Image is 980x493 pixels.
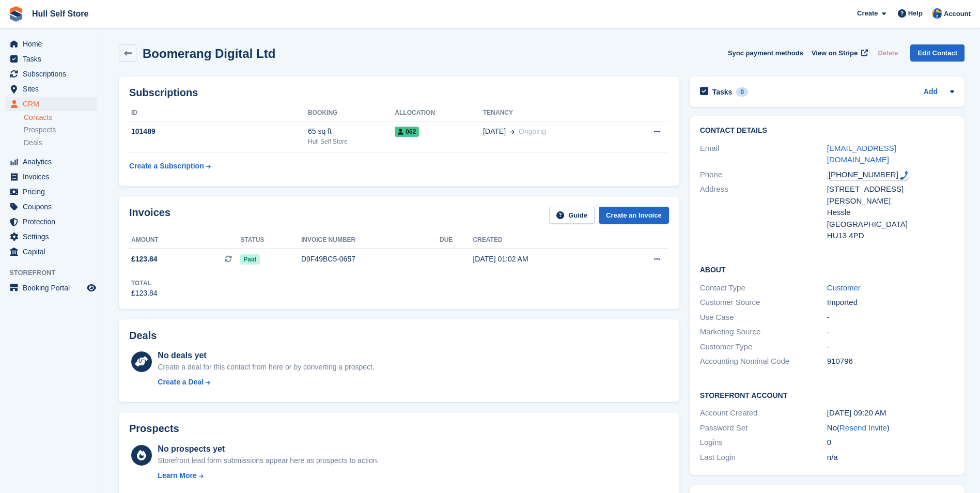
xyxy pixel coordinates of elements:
div: Accounting Nominal Code [700,356,827,367]
span: Settings [23,229,85,244]
h2: Prospects [129,423,179,435]
a: menu [5,229,98,244]
span: Ongoing [519,127,546,135]
div: Contact Type [700,282,827,294]
div: No [827,422,954,434]
span: Subscriptions [23,67,85,81]
a: menu [5,37,98,51]
a: menu [5,244,98,259]
div: [STREET_ADDRESS][PERSON_NAME] [827,183,954,207]
a: Resend Invite [839,423,887,432]
a: Preview store [85,282,98,294]
div: Total [131,279,158,288]
span: CRM [23,97,85,111]
h2: Storefront Account [700,390,954,400]
a: Prospects [24,125,98,135]
a: Hull Self Store [28,5,92,22]
a: menu [5,281,98,295]
div: Hessle [827,207,954,219]
span: [DATE] [483,126,506,137]
a: View on Stripe [807,44,870,61]
div: Account Created [700,407,827,419]
a: menu [5,52,98,66]
th: Created [473,232,614,249]
h2: About [700,264,954,274]
span: Deals [24,138,42,148]
a: menu [5,155,98,169]
span: Invoices [23,170,85,184]
span: Booking Portal [23,281,85,295]
div: Address [700,183,827,242]
th: Tenancy [483,105,621,121]
th: Allocation [395,105,483,121]
a: menu [5,199,98,214]
div: Marketing Source [700,326,827,338]
button: Sync payment methods [728,44,803,61]
a: Create a Deal [158,377,374,388]
div: Phone [700,169,827,181]
div: Use Case [700,312,827,323]
h2: Deals [129,330,157,342]
div: 101489 [129,126,308,137]
a: menu [5,97,98,111]
a: Contacts [24,113,98,122]
span: Paid [240,254,259,265]
span: Protection [23,214,85,229]
div: Email [700,143,827,166]
div: Storefront lead form submissions appear here as prospects to action. [158,455,379,466]
span: Prospects [24,125,56,135]
h2: Boomerang Digital Ltd [143,47,275,60]
a: Learn More [158,470,379,481]
a: Guide [549,207,595,224]
div: Customer Type [700,341,827,353]
span: Storefront [9,268,103,278]
span: Analytics [23,155,85,169]
button: Delete [874,44,902,61]
div: Create a Deal [158,377,204,388]
a: Create a Subscription [129,157,211,176]
span: View on Stripe [812,48,858,58]
a: Edit Contact [910,44,965,61]
th: Due [440,232,473,249]
div: Learn More [158,470,196,481]
div: 0 [736,87,748,97]
img: Hull Self Store [932,8,942,19]
div: Password Set [700,422,827,434]
img: hfpfyWBK5wQHBAGPgDf9c6qAYOxxMAAAAASUVORK5CYII= [900,171,908,180]
span: Tasks [23,52,85,66]
div: Create a Subscription [129,161,204,172]
a: menu [5,184,98,199]
img: stora-icon-8386f47178a22dfd0bd8f6a31ec36ba5ce8667c1dd55bd0f319d3a0aa187defe.svg [8,6,24,22]
div: - [827,341,954,353]
span: Pricing [23,184,85,199]
span: Home [23,37,85,51]
div: - [827,326,954,338]
div: No prospects yet [158,443,379,455]
span: Help [908,8,923,19]
div: - [827,312,954,323]
div: Hull Self Store [308,137,395,146]
span: Coupons [23,199,85,214]
div: Last Login [700,452,827,464]
div: [GEOGRAPHIC_DATA] [827,219,954,230]
div: 0 [827,437,954,449]
div: [DATE] 01:02 AM [473,254,614,265]
div: Customer Source [700,297,827,309]
a: menu [5,170,98,184]
th: Status [240,232,301,249]
span: Account [944,9,971,19]
div: [DATE] 09:20 AM [827,407,954,419]
h2: Subscriptions [129,87,669,99]
div: Create a deal for this contact from here or by converting a prospect. [158,362,374,373]
div: 65 sq ft [308,126,395,137]
h2: Contact Details [700,127,954,135]
span: £123.84 [131,254,158,265]
th: Amount [129,232,240,249]
div: Imported [827,297,954,309]
h2: Invoices [129,207,170,224]
div: D9F49BC5-0657 [301,254,440,265]
a: menu [5,214,98,229]
a: Add [924,86,938,98]
span: Create [857,8,878,19]
h2: Tasks [712,87,733,97]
